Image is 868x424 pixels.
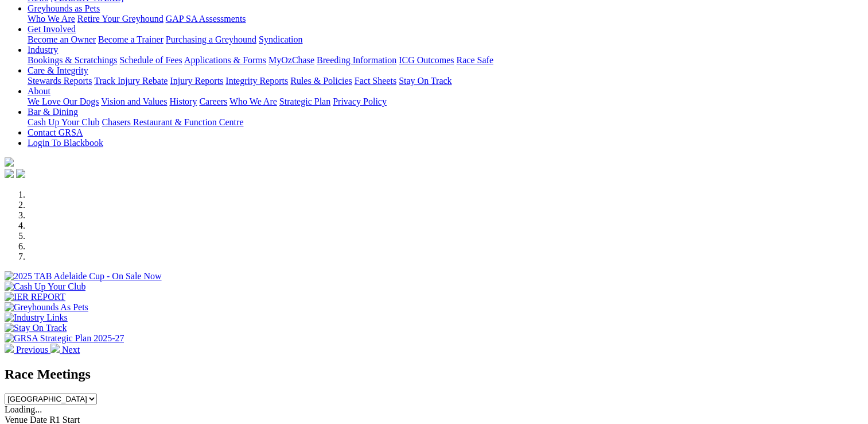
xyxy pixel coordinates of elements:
[94,76,168,86] a: Track Injury Rebate
[16,169,25,178] img: twitter.svg
[5,302,88,313] img: Greyhounds As Pets
[101,97,167,106] a: Vision and Values
[355,76,396,86] a: Fact Sheets
[28,14,75,24] a: Who We Are
[102,117,243,127] a: Chasers Restaurant & Function Centre
[50,345,80,354] a: Next
[5,323,67,333] img: Stay On Track
[28,117,99,127] a: Cash Up Your Club
[5,404,42,414] span: Loading...
[166,14,246,24] a: GAP SA Assessments
[5,169,14,178] img: facebook.svg
[317,55,396,65] a: Breeding Information
[456,55,493,65] a: Race Safe
[268,55,314,65] a: MyOzChase
[5,292,65,302] img: IER REPORT
[62,345,80,354] span: Next
[77,14,164,24] a: Retire Your Greyhound
[28,97,863,107] div: About
[28,34,96,44] a: Become an Owner
[184,55,266,65] a: Applications & Forms
[28,55,117,65] a: Bookings & Scratchings
[119,55,182,65] a: Schedule of Fees
[5,367,863,382] h2: Race Meetings
[5,157,14,167] img: logo-grsa-white.png
[28,117,863,128] div: Bar & Dining
[28,45,58,55] a: Industry
[28,97,99,106] a: We Love Our Dogs
[98,34,164,44] a: Become a Trainer
[28,76,863,86] div: Care & Integrity
[333,97,387,106] a: Privacy Policy
[28,65,88,75] a: Care & Integrity
[28,55,863,65] div: Industry
[28,24,76,34] a: Get Involved
[28,3,100,13] a: Greyhounds as Pets
[5,333,124,344] img: GRSA Strategic Plan 2025-27
[225,76,288,86] a: Integrity Reports
[5,282,85,292] img: Cash Up Your Club
[5,271,162,282] img: 2025 TAB Adelaide Cup - On Sale Now
[5,313,68,323] img: Industry Links
[28,14,863,24] div: Greyhounds as Pets
[166,34,256,44] a: Purchasing a Greyhound
[28,76,92,86] a: Stewards Reports
[399,76,451,86] a: Stay On Track
[169,97,197,106] a: History
[5,345,50,354] a: Previous
[5,344,14,353] img: chevron-left-pager-white.svg
[279,97,330,106] a: Strategic Plan
[50,344,60,353] img: chevron-right-pager-white.svg
[28,138,103,148] a: Login To Blackbook
[28,128,83,137] a: Contact GRSA
[199,97,227,106] a: Careers
[28,107,78,117] a: Bar & Dining
[259,34,302,44] a: Syndication
[399,55,454,65] a: ICG Outcomes
[170,76,223,86] a: Injury Reports
[16,345,48,354] span: Previous
[28,34,863,45] div: Get Involved
[28,86,50,96] a: About
[229,97,277,106] a: Who We Are
[290,76,352,86] a: Rules & Policies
